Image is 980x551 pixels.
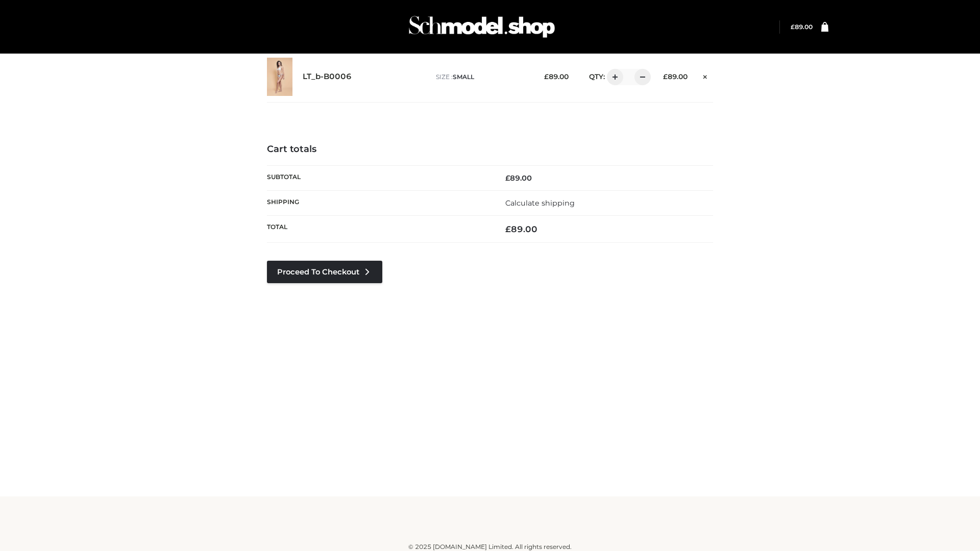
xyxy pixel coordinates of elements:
span: £ [544,72,549,81]
bdi: 89.00 [505,173,532,183]
a: Calculate shipping [505,198,575,208]
p: size : [436,72,528,82]
bdi: 89.00 [505,224,537,234]
span: £ [791,23,795,31]
span: £ [663,72,668,81]
div: QTY: [579,69,647,85]
a: £89.00 [791,23,813,31]
bdi: 89.00 [663,72,688,81]
img: Schmodel Admin 964 [405,7,558,47]
th: Total [267,216,490,243]
h4: Cart totals [267,144,713,155]
bdi: 89.00 [544,72,569,81]
span: £ [505,224,511,234]
th: Subtotal [267,165,490,190]
span: £ [505,173,510,183]
a: Remove this item [698,69,713,82]
a: LT_b-B0006 [303,72,352,82]
bdi: 89.00 [791,23,813,31]
a: Proceed to Checkout [267,261,382,283]
th: Shipping [267,190,490,215]
span: SMALL [453,73,474,81]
